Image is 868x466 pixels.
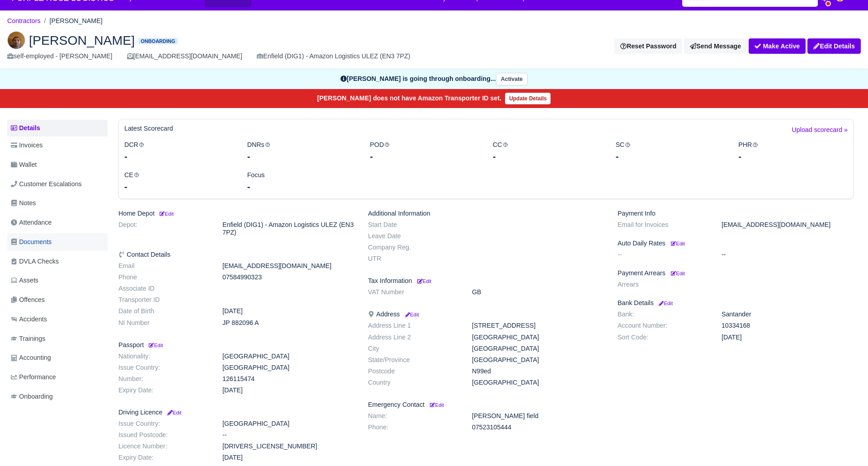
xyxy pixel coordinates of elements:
[465,288,611,296] dd: GB
[671,241,685,246] small: Edit
[611,221,715,229] dt: Email for Invoices
[247,150,357,163] div: -
[216,420,361,428] dd: [GEOGRAPHIC_DATA]
[112,296,216,304] dt: Transporter ID
[611,281,715,288] dt: Arrears
[618,299,854,307] h6: Bank Details
[112,262,216,270] dt: Email
[361,356,465,364] dt: State/Province
[138,38,177,45] span: Onboarding
[112,353,216,360] dt: Nationality:
[118,170,241,193] div: CE
[7,194,108,212] a: Notes
[11,198,36,208] span: Notes
[671,271,685,276] small: Edit
[118,140,241,163] div: DCR
[361,367,465,375] dt: Postcode
[611,251,715,259] dt: --
[792,125,848,140] a: Upload scorecard »
[611,322,715,329] dt: Account Number:
[112,273,216,281] dt: Phone
[749,38,806,54] button: Make Active
[124,150,234,163] div: -
[715,311,860,318] dd: Santander
[241,170,363,193] div: Focus
[112,431,216,439] dt: Issued Postcode:
[618,240,854,247] h6: Auto Daily Rates
[614,38,682,54] button: Reset Password
[7,137,108,154] a: Invoices
[216,319,361,327] dd: JP 882096 A
[465,424,611,431] dd: 07523105444
[361,322,465,329] dt: Address Line 1
[807,38,861,54] a: Edit Details
[361,232,465,240] dt: Leave Date
[216,273,361,281] dd: 07584990323
[657,299,673,306] a: Edit
[361,345,465,353] dt: City
[216,375,361,383] dd: 126115474
[7,17,41,24] a: Contractors
[112,319,216,327] dt: NI Number
[11,334,45,344] span: Trainings
[118,409,354,416] h6: Driving Licence
[7,388,108,405] a: Onboarding
[216,454,361,461] dd: [DATE]
[11,140,42,151] span: Invoices
[112,386,216,394] dt: Expiry Date:
[124,180,234,193] div: -
[216,386,361,394] dd: [DATE]
[118,341,354,349] h6: Passport
[7,311,108,328] a: Accidents
[415,277,431,284] a: Edit
[11,237,52,247] span: Documents
[368,401,604,409] h6: Emergency Contact
[361,412,465,420] dt: Name:
[147,343,163,348] small: Edit
[7,330,108,348] a: Trainings
[618,210,854,217] h6: Payment Info
[7,368,108,386] a: Performance
[124,125,173,132] h6: Latest Scorecard
[7,233,108,251] a: Documents
[465,379,611,386] dd: [GEOGRAPHIC_DATA]
[112,221,216,236] dt: Depot:
[616,150,725,163] div: -
[7,175,108,193] a: Customer Escalations
[216,307,361,315] dd: [DATE]
[11,295,45,305] span: Offences
[403,312,419,317] small: Edit
[505,93,551,104] a: Update Details
[715,334,860,341] dd: [DATE]
[823,423,868,466] iframe: Chat Widget
[7,253,108,270] a: DVLA Checks
[361,255,465,263] dt: UTR
[216,353,361,360] dd: [GEOGRAPHIC_DATA]
[11,353,51,363] span: Accounting
[166,409,181,416] a: Edit
[403,311,419,318] a: Edit
[216,221,361,236] dd: Enfield (DIG1) - Amazon Logistics ULEZ (EN3 7PZ)
[112,364,216,372] dt: Issue Country:
[11,372,56,382] span: Performance
[11,314,47,325] span: Accidents
[11,160,37,170] span: Wallet
[370,150,479,163] div: -
[368,311,604,318] h6: Address
[361,244,465,251] dt: Company Reg.
[216,262,361,270] dd: [EMAIL_ADDRESS][DOMAIN_NAME]
[715,221,860,229] dd: [EMAIL_ADDRESS][DOMAIN_NAME]
[657,301,673,306] small: Edit
[247,180,357,193] div: -
[158,211,174,217] small: Edit
[112,375,216,383] dt: Number:
[465,356,611,364] dd: [GEOGRAPHIC_DATA]
[361,221,465,229] dt: Start Date
[216,431,361,439] dd: --
[611,311,715,318] dt: Bank:
[363,140,486,163] div: POD
[41,16,103,26] li: [PERSON_NAME]
[7,349,108,367] a: Accounting
[618,269,854,277] h6: Payment Arrears
[112,307,216,315] dt: Date of Birth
